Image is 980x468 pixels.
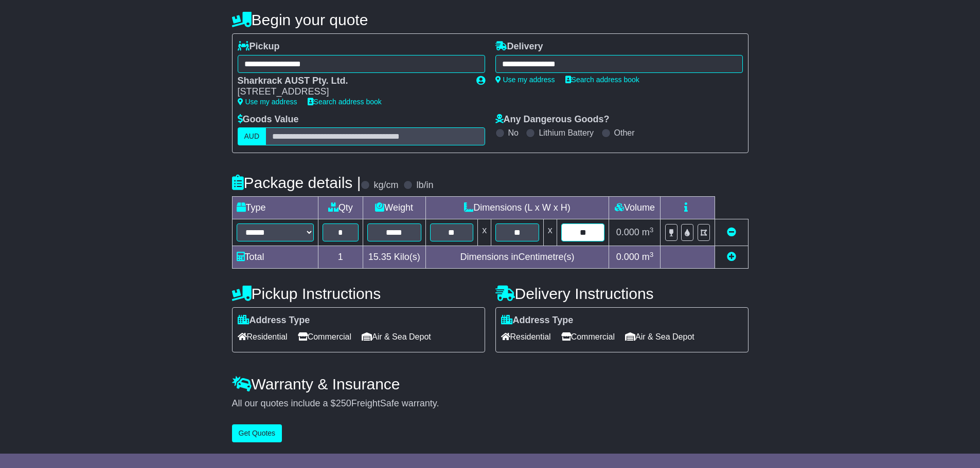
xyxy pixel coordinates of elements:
[625,329,694,345] span: Air & Sea Depot
[616,227,639,237] span: 0.000
[416,180,433,191] label: lb/in
[478,219,491,246] td: x
[501,315,574,326] label: Address Type
[650,251,654,258] sup: 3
[727,227,736,237] a: Remove this item
[495,114,610,125] label: Any Dangerous Goods?
[650,226,654,234] sup: 3
[363,197,425,219] td: Weight
[508,128,519,138] label: No
[425,246,609,269] td: Dimensions in Centimetre(s)
[232,376,749,392] h4: Warranty & Insurance
[308,98,382,106] a: Search address book
[373,180,398,191] label: kg/cm
[318,246,363,269] td: 1
[238,98,297,106] a: Use my address
[232,398,749,409] div: All our quotes include a $ FreightSafe warranty.
[543,219,557,246] td: x
[495,76,555,84] a: Use my address
[232,424,282,442] button: Get Quotes
[238,76,466,87] div: Sharkrack AUST Pty. Ltd.
[238,315,310,326] label: Address Type
[318,197,363,219] td: Qty
[298,329,351,345] span: Commercial
[238,114,299,125] label: Goods Value
[336,398,351,408] span: 250
[561,329,615,345] span: Commercial
[539,128,594,138] label: Lithium Battery
[616,252,639,262] span: 0.000
[238,329,288,345] span: Residential
[232,285,485,302] h4: Pickup Instructions
[238,41,280,52] label: Pickup
[363,246,425,269] td: Kilo(s)
[495,41,543,52] label: Delivery
[609,197,661,219] td: Volume
[425,197,609,219] td: Dimensions (L x W x H)
[238,86,466,98] div: [STREET_ADDRESS]
[238,127,266,145] label: AUD
[642,252,654,262] span: m
[232,11,749,28] h4: Begin your quote
[565,76,639,84] a: Search address book
[614,128,635,138] label: Other
[232,246,318,269] td: Total
[232,174,361,191] h4: Package details |
[362,329,431,345] span: Air & Sea Depot
[501,329,551,345] span: Residential
[727,252,736,262] a: Add new item
[642,227,654,237] span: m
[495,285,749,302] h4: Delivery Instructions
[232,197,318,219] td: Type
[368,252,391,262] span: 15.35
